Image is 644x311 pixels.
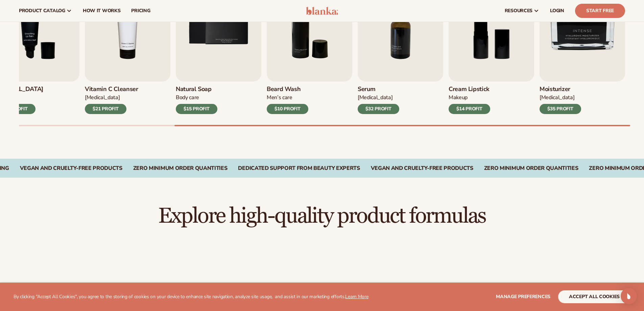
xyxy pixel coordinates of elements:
[176,86,217,93] h3: Natural Soap
[14,294,368,300] p: By clicking "Accept All Cookies", you agree to the storing of cookies on your device to enhance s...
[449,94,490,101] div: Makeup
[19,205,625,227] h2: Explore high-quality product formulas
[85,86,138,93] h3: Vitamin C Cleanser
[540,86,581,93] h3: Moisturizer
[345,293,368,300] a: Learn More
[484,165,578,172] div: Zero Minimum Order QuantitieS
[306,7,338,15] img: logo
[267,94,308,101] div: Men’s Care
[496,293,550,300] span: Manage preferences
[19,8,65,14] span: product catalog
[358,86,399,93] h3: Serum
[85,104,126,114] div: $21 PROFIT
[358,104,399,114] div: $32 PROFIT
[238,165,360,172] div: DEDICATED SUPPORT FROM BEAUTY EXPERTS
[540,104,581,114] div: $35 PROFIT
[267,86,308,93] h3: Beard Wash
[550,8,564,14] span: LOGIN
[496,290,550,303] button: Manage preferences
[20,165,122,172] div: VEGAN AND CRUELTY-FREE PRODUCTS
[621,288,637,304] div: Open Intercom Messenger
[505,8,532,14] span: resources
[133,165,228,172] div: ZERO MINIMUM ORDER QUANTITIES
[83,8,121,14] span: How It Works
[449,104,490,114] div: $14 PROFIT
[176,94,217,101] div: Body Care
[371,165,473,172] div: Vegan and Cruelty-Free Products
[85,94,138,101] div: [MEDICAL_DATA]
[131,8,150,14] span: pricing
[358,94,399,101] div: [MEDICAL_DATA]
[540,94,581,101] div: [MEDICAL_DATA]
[267,104,308,114] div: $10 PROFIT
[558,290,630,303] button: accept all cookies
[176,104,217,114] div: $15 PROFIT
[575,4,625,18] a: Start Free
[449,86,490,93] h3: Cream Lipstick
